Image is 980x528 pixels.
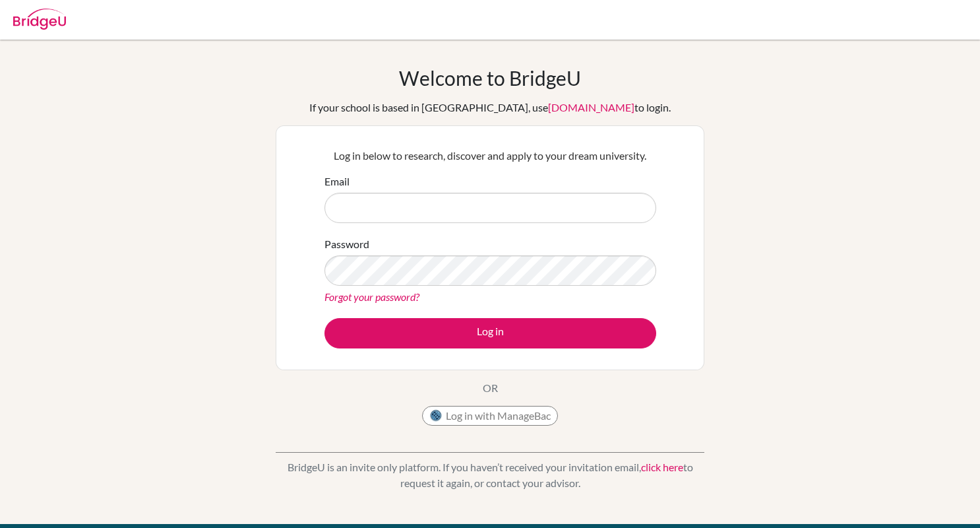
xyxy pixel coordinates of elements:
[324,174,350,189] label: Email
[483,380,498,396] p: OR
[324,236,369,252] label: Password
[324,290,419,303] a: Forgot your password?
[399,66,581,90] h1: Welcome to BridgeU
[276,459,704,491] p: BridgeU is an invite only platform. If you haven’t received your invitation email, to request it ...
[324,318,656,348] button: Log in
[548,101,634,114] a: [DOMAIN_NAME]
[309,100,671,115] div: If your school is based in [GEOGRAPHIC_DATA], use to login.
[13,9,66,30] img: Bridge-U
[641,461,683,473] a: click here
[422,406,558,426] button: Log in with ManageBac
[324,148,656,164] p: Log in below to research, discover and apply to your dream university.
